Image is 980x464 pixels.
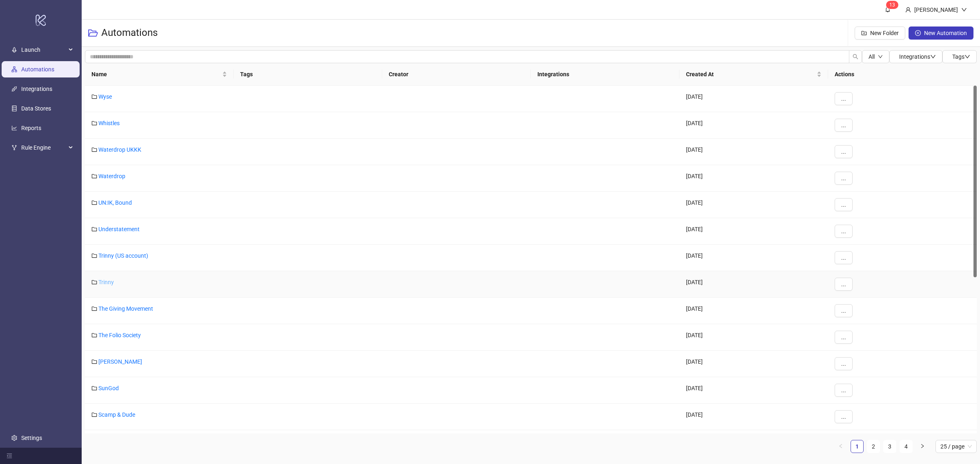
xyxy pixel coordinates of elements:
[834,440,847,453] button: left
[91,385,97,391] span: folder
[101,27,158,40] h3: Automations
[841,281,846,287] span: ...
[835,172,853,185] button: ...
[835,198,853,211] button: ...
[98,385,119,391] a: SunGod
[851,440,864,453] li: 1
[98,199,132,206] a: UN:IK, Bound
[679,245,828,271] div: [DATE]
[679,351,828,377] div: [DATE]
[884,440,896,453] a: 3
[98,358,142,365] a: [PERSON_NAME]
[91,120,97,126] span: folder
[911,5,961,14] div: [PERSON_NAME]
[867,440,880,453] a: 2
[7,453,12,459] span: menu-fold
[91,253,97,259] span: folder
[679,86,828,112] div: [DATE]
[961,7,967,13] span: down
[98,146,141,153] a: Waterdrop UKKK
[867,440,880,453] li: 2
[841,413,846,420] span: ...
[835,225,853,238] button: ...
[835,92,853,105] button: ...
[841,360,846,367] span: ...
[679,377,828,404] div: [DATE]
[835,331,853,344] button: ...
[828,63,977,86] th: Actions
[952,53,970,60] span: Tags
[679,271,828,298] div: [DATE]
[91,279,97,285] span: folder
[21,139,66,156] span: Rule Engine
[841,201,846,208] span: ...
[11,145,17,150] span: fork
[91,226,97,232] span: folder
[98,252,148,259] a: Trinny (US account)
[98,226,140,232] a: Understatement
[21,86,52,92] a: Integrations
[869,53,875,60] span: All
[920,444,925,449] span: right
[91,94,97,99] span: folder
[909,27,973,40] button: New Automation
[915,30,921,36] span: plus-circle
[88,28,98,38] span: folder-open
[98,173,125,179] a: Waterdrop
[841,122,846,128] span: ...
[851,440,863,453] a: 1
[234,63,382,86] th: Tags
[889,2,892,8] span: 1
[21,66,54,73] a: Automations
[916,440,929,453] li: Next Page
[861,30,867,36] span: folder-add
[841,228,846,234] span: ...
[905,7,911,13] span: user
[862,50,889,63] button: Alldown
[98,279,114,285] a: Trinny
[91,70,220,79] span: Name
[835,384,853,397] button: ...
[853,54,858,60] span: search
[885,7,891,12] span: bell
[85,63,234,86] th: Name
[964,54,970,60] span: down
[841,148,846,155] span: ...
[21,42,66,58] span: Launch
[834,440,847,453] li: Previous Page
[841,307,846,314] span: ...
[886,1,898,9] sup: 13
[940,440,972,453] span: 25 / page
[899,53,936,60] span: Integrations
[686,70,815,79] span: Created At
[679,192,828,218] div: [DATE]
[91,332,97,338] span: folder
[835,410,853,423] button: ...
[900,440,912,453] a: 4
[679,63,828,86] th: Created At
[11,47,17,53] span: rocket
[382,63,531,86] th: Creator
[930,54,936,60] span: down
[91,200,97,205] span: folder
[98,305,153,312] a: The Giving Movement
[679,165,828,192] div: [DATE]
[835,357,853,370] button: ...
[91,173,97,179] span: folder
[841,95,846,102] span: ...
[679,404,828,430] div: [DATE]
[835,145,853,158] button: ...
[679,112,828,139] div: [DATE]
[841,387,846,393] span: ...
[838,444,843,449] span: left
[679,298,828,324] div: [DATE]
[91,359,97,365] span: folder
[835,278,853,291] button: ...
[900,440,913,453] li: 4
[21,105,51,112] a: Data Stores
[835,304,853,317] button: ...
[935,440,977,453] div: Page Size
[98,93,112,100] a: Wyse
[21,125,41,131] a: Reports
[841,334,846,340] span: ...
